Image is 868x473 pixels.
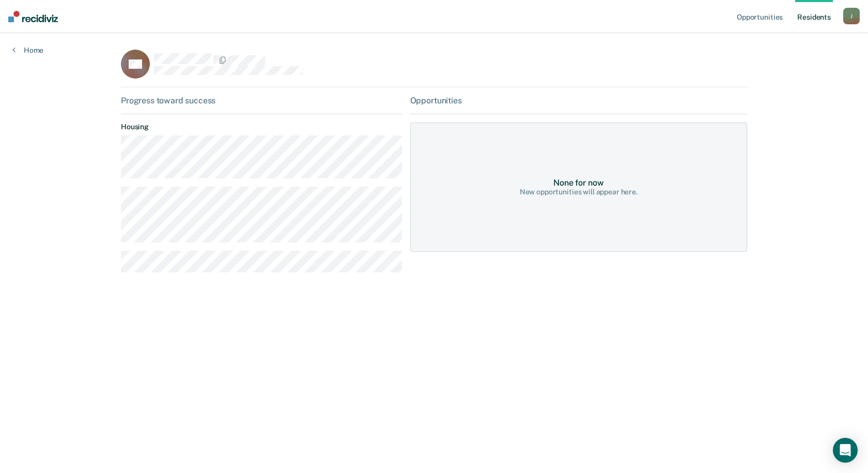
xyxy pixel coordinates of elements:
[410,96,747,105] div: Opportunities
[520,188,638,196] div: New opportunities will appear here.
[12,45,43,55] a: Home
[121,96,402,105] div: Progress toward success
[833,438,858,463] div: Open Intercom Messenger
[553,178,603,188] div: None for now
[121,123,402,131] dt: Housing
[8,11,58,22] img: Recidiviz
[843,8,860,24] button: J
